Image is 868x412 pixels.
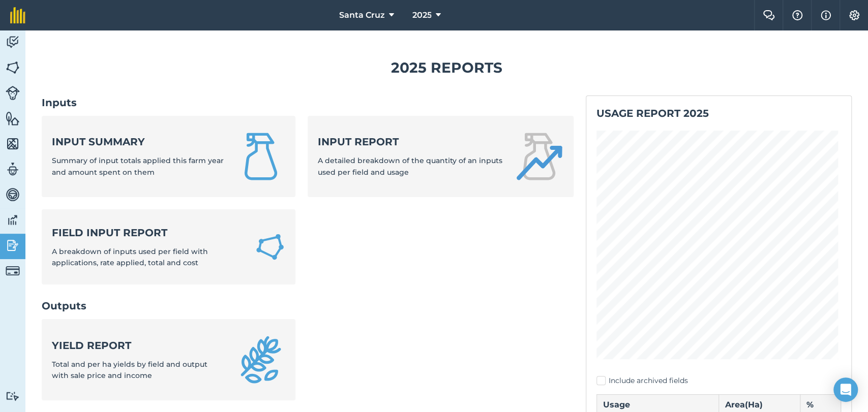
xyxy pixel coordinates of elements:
[52,247,208,267] span: A breakdown of inputs used per field with applications, rate applied, total and cost
[412,9,431,21] span: 2025
[6,264,20,278] img: svg+xml;base64,PD94bWwgdmVyc2lvbj0iMS4wIiBlbmNvZGluZz0idXRmLTgiPz4KPCEtLSBHZW5lcmF0b3I6IEFkb2JlIE...
[318,156,502,176] span: A detailed breakdown of the quantity of an inputs used per field and usage
[596,106,841,120] h2: Usage report 2025
[10,7,25,23] img: fieldmargin Logo
[763,10,775,20] img: Two speech bubbles overlapping with the left bubble in the forefront
[6,238,20,253] img: svg+xml;base64,PD94bWwgdmVyc2lvbj0iMS4wIiBlbmNvZGluZz0idXRmLTgiPz4KPCEtLSBHZW5lcmF0b3I6IEFkb2JlIE...
[42,96,574,110] h2: Inputs
[6,60,20,75] img: svg+xml;base64,PHN2ZyB4bWxucz0iaHR0cDovL3d3dy53My5vcmcvMjAwMC9zdmciIHdpZHRoPSI1NiIgaGVpZ2h0PSI2MC...
[6,212,20,228] img: svg+xml;base64,PD94bWwgdmVyc2lvbj0iMS4wIiBlbmNvZGluZz0idXRmLTgiPz4KPCEtLSBHZW5lcmF0b3I6IEFkb2JlIE...
[596,375,841,386] label: Include archived fields
[236,132,285,181] img: Input summary
[6,111,20,126] img: svg+xml;base64,PHN2ZyB4bWxucz0iaHR0cDovL3d3dy53My5vcmcvMjAwMC9zdmciIHdpZHRoPSI1NiIgaGVpZ2h0PSI2MC...
[42,116,295,197] a: Input summarySummary of input totals applied this farm year and amount spent on them
[236,335,285,384] img: Yield report
[6,162,20,177] img: svg+xml;base64,PD94bWwgdmVyc2lvbj0iMS4wIiBlbmNvZGluZz0idXRmLTgiPz4KPCEtLSBHZW5lcmF0b3I6IEFkb2JlIE...
[6,35,20,50] img: svg+xml;base64,PD94bWwgdmVyc2lvbj0iMS4wIiBlbmNvZGluZz0idXRmLTgiPz4KPCEtLSBHZW5lcmF0b3I6IEFkb2JlIE...
[42,209,295,285] a: Field Input ReportA breakdown of inputs used per field with applications, rate applied, total and...
[42,319,295,400] a: Yield reportTotal and per ha yields by field and output with sale price and income
[848,10,860,20] img: A cog icon
[6,86,20,100] img: svg+xml;base64,PD94bWwgdmVyc2lvbj0iMS4wIiBlbmNvZGluZz0idXRmLTgiPz4KPCEtLSBHZW5lcmF0b3I6IEFkb2JlIE...
[791,10,803,20] img: A question mark icon
[339,9,384,21] span: Santa Cruz
[6,391,20,401] img: svg+xml;base64,PD94bWwgdmVyc2lvbj0iMS4wIiBlbmNvZGluZz0idXRmLTgiPz4KPCEtLSBHZW5lcmF0b3I6IEFkb2JlIE...
[308,116,574,197] a: Input reportA detailed breakdown of the quantity of an inputs used per field and usage
[52,360,207,380] span: Total and per ha yields by field and output with sale price and income
[52,226,243,240] strong: Field Input Report
[42,56,852,79] h1: 2025 Reports
[255,231,285,263] img: Field Input Report
[318,135,502,149] strong: Input report
[52,135,224,149] strong: Input summary
[821,9,831,21] img: svg+xml;base64,PHN2ZyB4bWxucz0iaHR0cDovL3d3dy53My5vcmcvMjAwMC9zdmciIHdpZHRoPSIxNyIgaGVpZ2h0PSIxNy...
[6,187,20,202] img: svg+xml;base64,PD94bWwgdmVyc2lvbj0iMS4wIiBlbmNvZGluZz0idXRmLTgiPz4KPCEtLSBHZW5lcmF0b3I6IEFkb2JlIE...
[52,156,224,176] span: Summary of input totals applied this farm year and amount spent on them
[42,299,574,313] h2: Outputs
[52,338,224,353] strong: Yield report
[833,377,858,402] div: Open Intercom Messenger
[515,132,563,181] img: Input report
[6,136,20,151] img: svg+xml;base64,PHN2ZyB4bWxucz0iaHR0cDovL3d3dy53My5vcmcvMjAwMC9zdmciIHdpZHRoPSI1NiIgaGVpZ2h0PSI2MC...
